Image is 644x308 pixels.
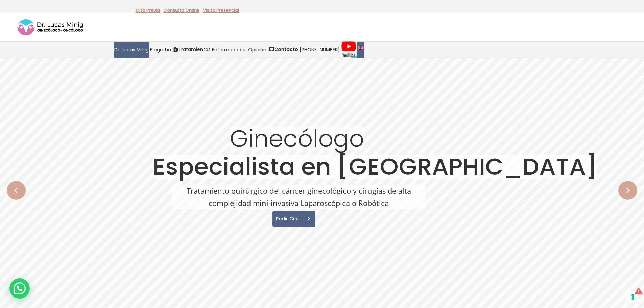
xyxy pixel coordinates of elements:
[358,46,364,50] img: language english
[163,6,202,15] p: -
[212,46,247,54] span: Enfermedades
[272,211,315,227] a: Pedir Cita
[149,42,172,58] a: Biografía
[272,216,301,221] span: Pedir Cita
[211,42,247,58] a: Enfermedades
[341,41,356,58] img: Videos Youtube Ginecología
[136,7,160,14] a: Cita Previa
[267,42,299,58] a: Contacto
[172,42,211,58] a: Tratamientos
[172,185,426,209] rs-layer: Tratamiento quirúrgico del cáncer ginecológico y cirugías de alta complejidad mini-invasiva Lapar...
[357,42,364,58] a: language english
[178,46,211,53] span: Tratamientos
[247,42,267,58] a: Opinión
[203,7,239,14] a: Visita Presencial
[153,155,597,179] rs-layer: Especialista en [GEOGRAPHIC_DATA]
[150,46,171,54] span: Biografía
[300,46,340,54] span: [PHONE_NUMBER]
[163,7,199,14] a: Consulta Online
[230,127,364,150] rs-layer: Ginecólogo
[248,46,266,54] span: Opinión
[299,42,340,58] a: [PHONE_NUMBER]
[136,6,162,15] p: -
[274,46,298,53] strong: Contacto
[114,42,149,58] a: Dr. Lucas Minig
[114,46,149,54] span: Dr. Lucas Minig
[340,42,357,58] a: Videos Youtube Ginecología
[9,278,30,299] div: WhatsApp contact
